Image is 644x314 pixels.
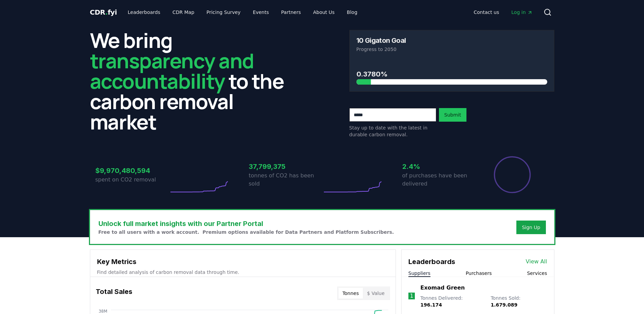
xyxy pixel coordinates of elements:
tspan: 38M [98,309,107,314]
p: Free to all users with a work account. Premium options available for Data Partners and Platform S... [98,229,394,235]
span: Log in [511,9,532,16]
p: Tonnes Delivered : [420,295,484,308]
button: Submit [439,108,467,122]
h2: We bring to the carbon removal market [90,30,295,132]
span: transparency and accountability [90,47,254,95]
h3: Key Metrics [97,257,389,267]
p: Tonnes Sold : [491,295,547,308]
h3: 37,799,375 [249,161,322,172]
p: Find detailed analysis of carbon removal data through time. [97,269,389,276]
h3: 2.4% [402,161,476,172]
nav: Main [122,6,363,18]
button: Sign Up [516,221,546,234]
span: . [105,8,108,16]
span: CDR fyi [90,8,117,16]
p: Progress to 2050 [356,46,547,53]
h3: 10 Gigaton Goal [356,37,406,44]
a: Partners [276,6,306,18]
h3: Leaderboards [408,257,455,267]
a: Log in [506,6,538,18]
a: CDR Map [167,6,200,18]
button: Suppliers [408,270,430,277]
h3: $9,970,480,594 [95,165,169,176]
h3: Unlock full market insights with our Partner Portal [98,219,394,229]
a: About Us [308,6,340,18]
button: $ Value [363,288,389,299]
span: 1.679.089 [491,302,517,308]
a: Pricing Survey [201,6,246,18]
p: spent on CO2 removal [95,176,169,184]
a: Blog [342,6,363,18]
a: Sign Up [522,224,540,231]
nav: Main [468,6,538,18]
p: Stay up to date with the latest in durable carbon removal. [349,124,436,138]
div: Percentage of sales delivered [493,156,531,194]
a: CDR.fyi [90,7,117,17]
span: 196.174 [420,302,442,308]
p: of purchases have been delivered [402,172,476,188]
button: Purchasers [466,270,492,277]
a: Events [247,6,274,18]
a: Leaderboards [122,6,166,18]
a: Exomad Green [420,284,465,292]
p: 1 [410,292,413,300]
a: View All [526,258,547,266]
button: Tonnes [338,288,363,299]
button: Services [527,270,547,277]
h3: 0.3780% [356,69,547,79]
p: tonnes of CO2 has been sold [249,172,322,188]
a: Contact us [468,6,504,18]
h3: Total Sales [96,286,132,300]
